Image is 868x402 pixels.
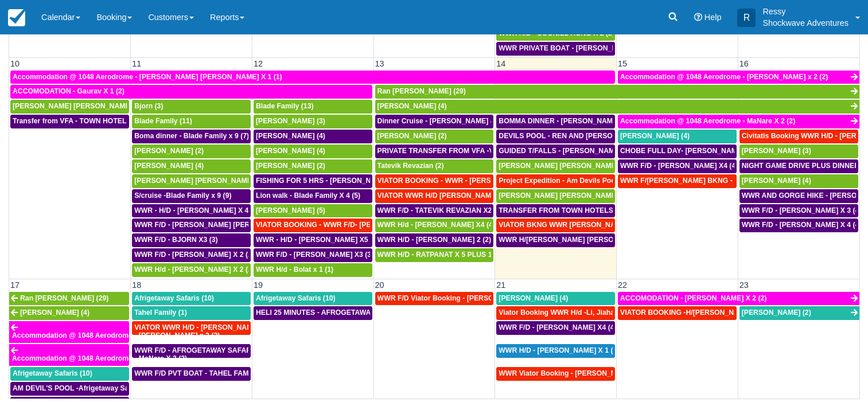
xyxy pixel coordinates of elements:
[739,189,858,203] a: WWR AND GORGE HIKE - [PERSON_NAME] AND [PERSON_NAME] 4 (4)
[134,266,254,274] span: WWR H/d - [PERSON_NAME] X 2 (2)
[256,221,435,229] span: VIATOR BOOKING - WWR F/D- [PERSON_NAME] 2 (2)
[742,309,811,317] span: [PERSON_NAME] (2)
[620,73,828,81] span: Accommodation @ 1048 Aerodrome - [PERSON_NAME] x 2 (2)
[132,218,251,232] a: WWR F/D - [PERSON_NAME] [PERSON_NAME] X1 (1)
[10,115,129,128] a: Transfer from VFA - TOWN HOTELS - [PERSON_NAME] [PERSON_NAME] X 2 (1)
[499,162,629,170] span: [PERSON_NAME] [PERSON_NAME] (2)
[134,221,313,229] span: WWR F/D - [PERSON_NAME] [PERSON_NAME] X1 (1)
[256,177,412,185] span: FISHING FOR 5 HRS - [PERSON_NAME] X 2 (2)
[10,382,129,396] a: AM DEVIL'S POOL -Afrigetaway Safaris X5 (5)
[375,218,494,232] a: WWR H/d - [PERSON_NAME] X4 (4)
[254,159,372,173] a: [PERSON_NAME] (2)
[132,344,251,358] a: WWR F/D - AFROGETAWAY SAFARIS X5 (5)
[377,192,515,200] span: VIATOR WWR H/D [PERSON_NAME] 1 (1)
[254,115,372,128] a: [PERSON_NAME] (3)
[499,192,629,200] span: [PERSON_NAME] [PERSON_NAME] (9)
[496,145,615,158] a: GUIDED T/FALLS - [PERSON_NAME] AND [PERSON_NAME] X4 (4)
[132,233,251,247] a: WWR F/D - BJORN X3 (3)
[377,87,466,95] span: Ran [PERSON_NAME] (29)
[256,192,360,200] span: Lion walk - Blade Family X 4 (5)
[9,344,129,366] a: Accommodation @ 1048 Aerodrome - MaNare X 2 (2)
[9,292,129,306] a: Ran [PERSON_NAME] (29)
[620,117,795,125] span: Accommodation @ 1048 Aerodrome - MaNare X 2 (2)
[499,309,641,317] span: Viator Booking WWR H/d -Li, Jiahao X 2 (2)
[495,280,507,290] span: 21
[375,159,494,173] a: Tatevik Revazian (2)
[254,306,372,320] a: HELI 25 MINUTES - AFROGETAWAY SAFARIS X5 (5)
[739,130,858,143] a: Civitatis Booking WWR H/D - [PERSON_NAME] [PERSON_NAME] X4 (4)
[496,367,615,381] a: WWR Viator Booking - [PERSON_NAME] X1 (1)
[499,221,644,229] span: VIATOR BKNG WWR [PERSON_NAME] 2 (1)
[13,117,280,125] span: Transfer from VFA - TOWN HOTELS - [PERSON_NAME] [PERSON_NAME] X 2 (1)
[134,177,264,185] span: [PERSON_NAME] [PERSON_NAME] (5)
[694,13,702,21] i: Help
[254,248,372,262] a: WWR F/D - [PERSON_NAME] X3 (3)
[13,369,92,377] span: Afrigetaway Safaris (10)
[620,162,738,170] span: WWR F/D - [PERSON_NAME] X4 (4)
[132,321,251,335] a: VIATOR WWR H/D - [PERSON_NAME] 3 (3)
[377,132,447,140] span: [PERSON_NAME] (2)
[499,117,718,125] span: BOMMA DINNER - [PERSON_NAME] AND [PERSON_NAME] X4 (4)
[499,346,619,354] span: WWR H/D - [PERSON_NAME] X 1 (1)
[496,189,615,203] a: [PERSON_NAME] [PERSON_NAME] (9)
[256,236,379,244] span: WWR - H/D - [PERSON_NAME] X5 (5)
[256,117,325,125] span: [PERSON_NAME] (3)
[132,145,251,158] a: [PERSON_NAME] (2)
[256,206,325,214] span: [PERSON_NAME] (5)
[20,309,89,317] span: [PERSON_NAME] (4)
[9,321,129,343] a: Accommodation @ 1048 Aerodrome - [PERSON_NAME] x 2 (2)
[739,204,858,218] a: WWR F/D - [PERSON_NAME] X 3 (4)
[252,59,264,68] span: 12
[375,100,859,114] a: [PERSON_NAME] (4)
[12,354,187,362] span: Accommodation @ 1048 Aerodrome - MaNare X 2 (2)
[9,59,21,68] span: 10
[13,384,165,392] span: AM DEVIL'S POOL -Afrigetaway Safaris X5 (5)
[134,132,249,140] span: Boma dinner - Blade Family x 9 (7)
[8,9,25,26] img: checkfront-main-nav-mini-logo.png
[377,117,573,125] span: Dinner Cruise - [PERSON_NAME] & [PERSON_NAME] 4 (4)
[738,280,750,290] span: 23
[499,132,665,140] span: DEVILS POOL - REN AND [PERSON_NAME] X4 (4)
[256,309,428,317] span: HELI 25 MINUTES - AFROGETAWAY SAFARIS X5 (5)
[499,44,656,52] span: WWR PRIVATE BOAT - [PERSON_NAME] X1 (1)
[499,236,668,244] span: WWR H/[PERSON_NAME] [PERSON_NAME] X 4 (4)
[742,147,811,155] span: [PERSON_NAME] (3)
[9,306,129,320] a: [PERSON_NAME] (4)
[499,177,703,185] span: Project Expedition - Am Devils Pool- [PERSON_NAME] X 2 (2)
[618,71,859,84] a: Accommodation @ 1048 Aerodrome - [PERSON_NAME] x 2 (2)
[499,369,655,377] span: WWR Viator Booking - [PERSON_NAME] X1 (1)
[375,292,494,306] a: WWR F/D Viator Booking - [PERSON_NAME] X1 (1)
[132,115,251,128] a: Blade Family (11)
[254,233,372,247] a: WWR - H/D - [PERSON_NAME] X5 (5)
[762,17,848,29] p: Shockwave Adventures
[254,174,372,188] a: FISHING FOR 5 HRS - [PERSON_NAME] X 2 (2)
[134,294,214,302] span: Afrigetaway Safaris (10)
[9,280,21,290] span: 17
[496,306,615,320] a: Viator Booking WWR H/d -Li, Jiahao X 2 (2)
[620,132,690,140] span: [PERSON_NAME] (4)
[739,174,858,188] a: [PERSON_NAME] (4)
[375,204,494,218] a: WWR F/D - TATEVIK REVAZIAN X2 (2)
[132,292,251,306] a: Afrigetaway Safaris (10)
[377,162,444,170] span: Tatevik Revazian (2)
[12,331,220,339] span: Accommodation @ 1048 Aerodrome - [PERSON_NAME] x 2 (2)
[377,236,491,244] span: WWR H/D - [PERSON_NAME] 2 (2)
[377,206,503,214] span: WWR F/D - TATEVIK REVAZIAN X2 (2)
[739,306,859,320] a: [PERSON_NAME] (2)
[252,280,264,290] span: 19
[374,59,386,68] span: 13
[132,204,251,218] a: WWR - H/D - [PERSON_NAME] X 4 (4)
[256,147,325,155] span: [PERSON_NAME] (4)
[132,367,251,381] a: WWR F/D PVT BOAT - TAHEL FAMILY x 5 (1)
[499,323,616,331] span: WWR F/D - [PERSON_NAME] X4 (4)
[738,59,750,68] span: 16
[256,132,325,140] span: [PERSON_NAME] (4)
[10,100,129,114] a: [PERSON_NAME] [PERSON_NAME] (2)
[132,189,251,203] a: S/cruise -Blade Family x 9 (9)
[131,280,142,290] span: 18
[132,159,251,173] a: [PERSON_NAME] (4)
[256,294,336,302] span: Afrigetaway Safaris (10)
[618,145,737,158] a: CHOBE FULL DAY- [PERSON_NAME] AND [PERSON_NAME] X4 (4)
[499,147,720,155] span: GUIDED T/FALLS - [PERSON_NAME] AND [PERSON_NAME] X4 (4)
[375,145,494,158] a: PRIVATE TRANSFER FROM VFA -V FSL - [PERSON_NAME] AND [PERSON_NAME] X4 (4)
